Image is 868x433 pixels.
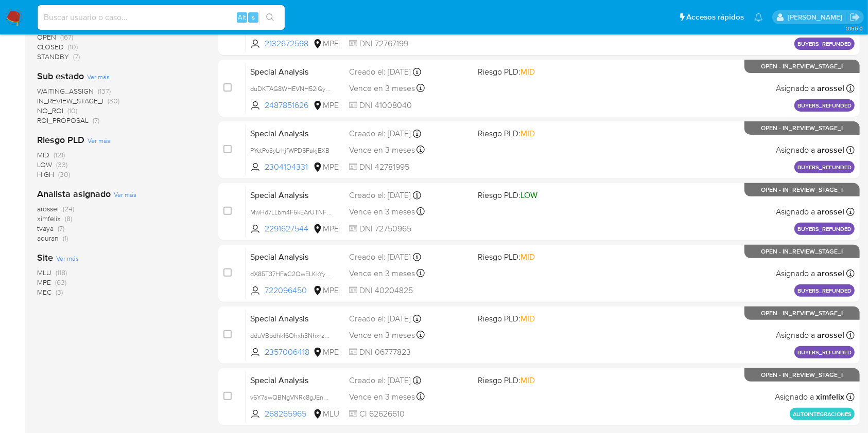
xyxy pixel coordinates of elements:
[238,12,246,22] span: Alt
[252,12,255,22] span: s
[259,10,281,25] button: search-icon
[846,24,863,32] span: 3.155.0
[849,12,860,23] a: Salir
[788,12,846,22] p: agustin.duran@mercadolibre.com
[754,13,763,22] a: Notificaciones
[686,12,744,23] span: Accesos rápidos
[38,11,285,24] input: Buscar usuario o caso...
